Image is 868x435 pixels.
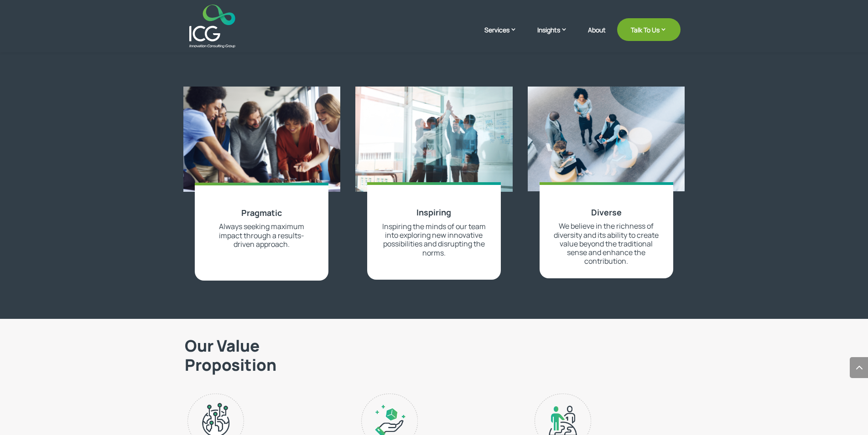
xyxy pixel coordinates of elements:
span: We believe in the richness of diversity and its ability to create value beyond the traditional se... [554,221,659,266]
a: Talk To Us [617,18,681,41]
img: Inspiring 1 [355,87,513,191]
img: ICG [189,5,235,48]
a: About [588,26,606,48]
span: Pragmatic [241,207,282,218]
span: Diverse [591,207,622,218]
iframe: Chat Widget [822,391,868,435]
img: ambition-value-ICG 2 [183,87,341,192]
a: Services [484,25,526,48]
h2: Our Value Proposition [185,336,681,379]
span: Inspiring [416,207,451,218]
img: Diverse 1 [528,87,685,191]
span: Inspiring the minds of our team into exploring new innovative possibilities and disrupting the no... [382,221,486,258]
a: Insights [537,25,577,48]
span: Always seeking maximum impact through a results-driven approach. [219,221,304,249]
